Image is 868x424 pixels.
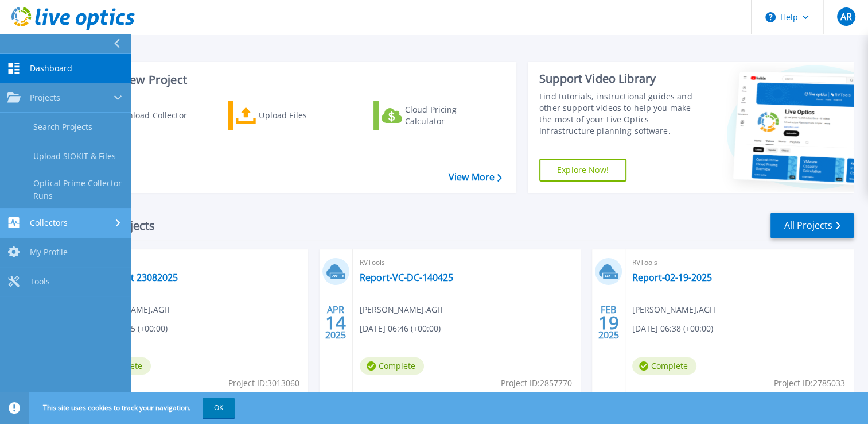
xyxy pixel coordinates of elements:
[598,302,620,344] div: FEB 2025
[228,377,299,390] span: Project ID: 3013060
[30,92,60,103] span: Projects
[840,12,851,21] span: AR
[632,357,696,375] span: Complete
[81,74,501,86] h3: Start a New Project
[632,322,713,335] span: [DATE] 06:38 (+00:00)
[539,159,626,182] a: Explore Now!
[203,398,235,418] button: OK
[32,398,235,418] span: This site uses cookies to track your navigation.
[360,303,444,316] span: [PERSON_NAME] , AGIT
[632,272,712,283] a: Report-02-19-2025
[598,318,619,327] span: 19
[774,377,845,390] span: Project ID: 2785033
[405,104,497,127] div: Cloud Pricing Calculator
[360,256,574,269] span: RVTools
[87,256,301,269] span: RVTools
[360,272,453,283] a: Report-VC-DC-140425
[360,322,441,335] span: [DATE] 06:46 (+00:00)
[539,91,703,137] div: Find tutorials, instructional guides and other support videos to help you make the most of your L...
[770,213,854,238] a: All Projects
[539,71,703,86] div: Support Video Library
[360,357,424,375] span: Complete
[228,101,356,130] a: Upload Files
[632,303,717,316] span: [PERSON_NAME] , AGIT
[30,247,68,257] span: My Profile
[325,318,346,327] span: 14
[325,302,347,344] div: APR 2025
[30,63,72,74] span: Dashboard
[449,172,502,183] a: View More
[30,276,50,287] span: Tools
[373,101,501,130] a: Cloud Pricing Calculator
[111,104,203,127] div: Download Collector
[259,104,351,127] div: Upload Files
[81,101,209,130] a: Download Collector
[30,218,68,228] span: Collectors
[632,256,847,269] span: RVTools
[501,377,572,390] span: Project ID: 2857770
[87,272,178,283] a: Assesment 23082025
